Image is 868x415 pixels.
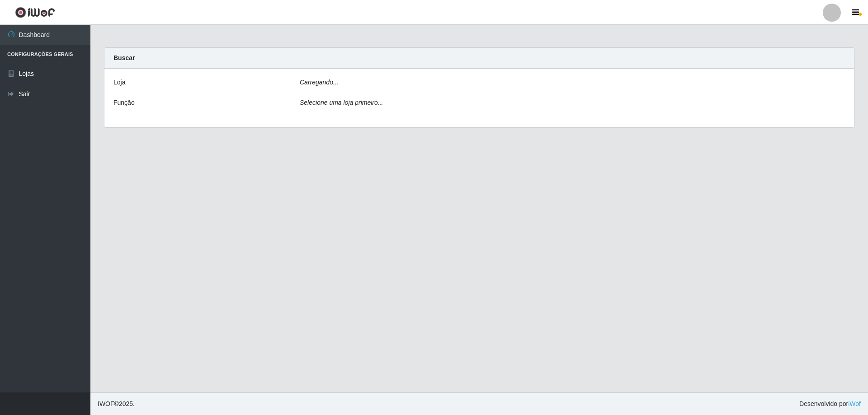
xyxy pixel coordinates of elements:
span: IWOF [98,400,114,407]
label: Loja [113,78,125,87]
a: iWof [848,400,861,407]
strong: Buscar [113,54,135,61]
img: CoreUI Logo [15,7,55,18]
span: Desenvolvido por [799,399,861,409]
span: © 2025 . [98,399,135,409]
label: Função [113,98,135,107]
i: Selecione uma loja primeiro... [300,99,383,106]
i: Carregando... [300,79,339,86]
